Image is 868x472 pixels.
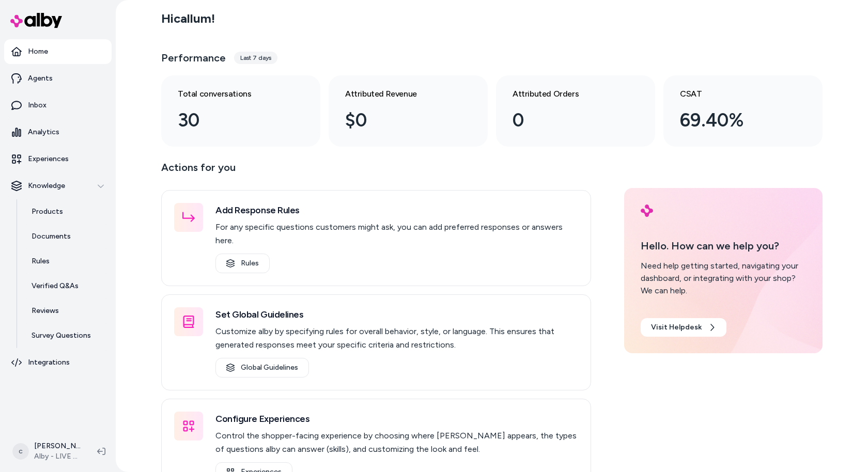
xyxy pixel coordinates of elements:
div: 69.40% [680,106,789,134]
p: Analytics [28,127,59,137]
p: Hello. How can we help you? [641,238,806,254]
button: Knowledge [4,174,112,198]
p: Reviews [32,306,59,316]
a: Analytics [4,120,112,145]
a: Experiences [4,147,112,171]
div: $0 [345,106,455,134]
a: Attributed Revenue $0 [329,75,488,147]
p: Home [28,46,48,57]
a: Reviews [21,298,112,323]
h3: Performance [161,51,226,65]
a: Inbox [4,93,112,118]
p: Verified Q&As [32,281,79,291]
h3: Total conversations [178,88,287,100]
a: Products [21,199,112,224]
a: Documents [21,224,112,249]
p: Survey Questions [32,331,91,341]
img: alby Logo [10,13,62,28]
p: Integrations [28,357,70,368]
p: Customize alby by specifying rules for overall behavior, style, or language. This ensures that ge... [215,325,578,352]
a: Agents [4,66,112,91]
p: Agents [28,73,53,84]
a: Attributed Orders 0 [496,75,655,147]
p: Products [32,207,63,217]
a: Survey Questions [21,323,112,348]
p: Actions for you [161,159,591,184]
p: Control the shopper-facing experience by choosing where [PERSON_NAME] appears, the types of quest... [215,429,578,456]
p: [PERSON_NAME] [34,441,81,451]
p: Knowledge [28,181,65,191]
a: Visit Helpdesk [641,318,726,337]
a: Integrations [4,350,112,375]
a: Global Guidelines [215,358,309,377]
div: Last 7 days [234,52,277,64]
h3: CSAT [680,88,789,100]
p: For any specific questions customers might ask, you can add preferred responses or answers here. [215,221,578,247]
h2: Hi callum ! [161,11,215,26]
a: Rules [215,254,270,273]
div: Need help getting started, navigating your dashboard, or integrating with your shop? We can help. [641,260,806,297]
a: Verified Q&As [21,274,112,298]
a: Home [4,39,112,64]
h3: Attributed Orders [513,88,622,100]
h3: Add Response Rules [215,203,578,217]
p: Rules [32,256,50,266]
p: Experiences [28,154,69,164]
a: Total conversations 30 [161,75,320,147]
img: alby Logo [641,204,653,217]
a: CSAT 69.40% [663,75,823,147]
div: 0 [513,106,622,134]
h3: Attributed Revenue [345,88,455,100]
div: 30 [178,106,287,134]
a: Rules [21,249,112,274]
p: Inbox [28,100,47,111]
h3: Set Global Guidelines [215,307,578,322]
button: c[PERSON_NAME]Alby - LIVE on [DOMAIN_NAME] [6,435,89,468]
h3: Configure Experiences [215,412,578,426]
span: Alby - LIVE on [DOMAIN_NAME] [34,451,81,462]
p: Documents [32,231,71,242]
span: c [12,443,29,460]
